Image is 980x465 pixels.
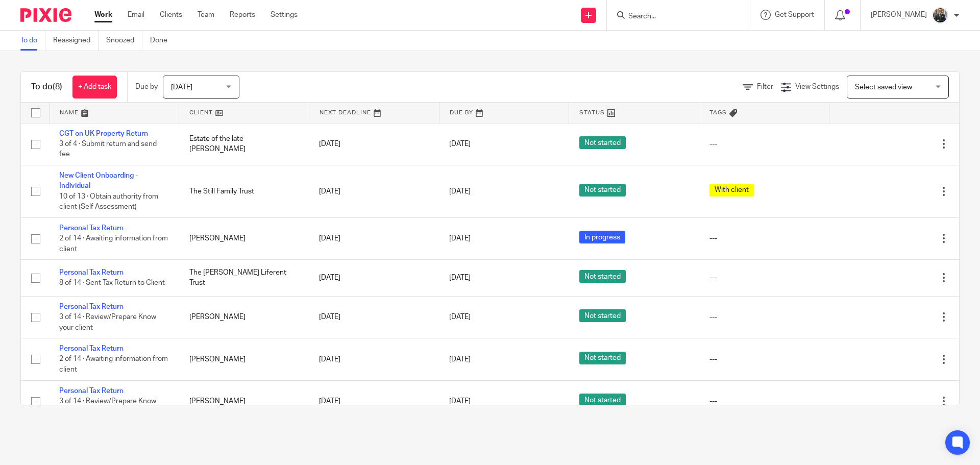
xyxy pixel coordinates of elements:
[59,303,124,310] a: Personal Tax Return
[709,273,819,283] div: ---
[709,312,819,322] div: ---
[449,235,471,242] span: [DATE]
[449,274,471,281] span: [DATE]
[179,296,309,338] td: [PERSON_NAME]
[179,260,309,296] td: The [PERSON_NAME] Liferent Trust
[59,172,138,189] a: New Client Onboarding - Individual
[855,84,912,91] span: Select saved view
[20,31,45,51] a: To do
[59,398,156,415] span: 3 of 14 · Review/Prepare Know your client
[198,10,214,20] a: Team
[579,352,626,364] span: Not started
[179,165,309,217] td: The Still Family Trust
[59,130,148,137] a: CGT on UK Property Return
[579,184,626,197] span: Not started
[309,217,439,259] td: [DATE]
[449,188,471,195] span: [DATE]
[53,83,62,91] span: (8)
[150,31,175,51] a: Done
[59,387,124,395] a: Personal Tax Return
[309,165,439,217] td: [DATE]
[59,356,168,374] span: 2 of 14 · Awaiting information from client
[932,7,948,23] img: Headshot.jpg
[579,136,626,149] span: Not started
[579,309,626,322] span: Not started
[709,139,819,149] div: ---
[20,8,71,22] img: Pixie
[59,280,165,287] span: 8 of 14 · Sent Tax Return to Client
[94,10,112,20] a: Work
[128,10,144,20] a: Email
[53,31,99,51] a: Reassigned
[309,338,439,380] td: [DATE]
[309,380,439,422] td: [DATE]
[179,338,309,380] td: [PERSON_NAME]
[59,225,124,232] a: Personal Tax Return
[179,380,309,422] td: [PERSON_NAME]
[579,270,626,283] span: Not started
[449,356,471,363] span: [DATE]
[59,140,157,158] span: 3 of 4 · Submit return and send fee
[449,140,471,148] span: [DATE]
[871,10,927,20] p: [PERSON_NAME]
[179,123,309,165] td: Estate of the late [PERSON_NAME]
[579,394,626,406] span: Not started
[579,231,625,243] span: In progress
[230,10,255,20] a: Reports
[106,31,142,51] a: Snoozed
[59,193,158,211] span: 10 of 13 · Obtain authority from client (Self Assessment)
[627,12,719,21] input: Search
[309,260,439,296] td: [DATE]
[179,217,309,259] td: [PERSON_NAME]
[449,398,471,405] span: [DATE]
[271,10,298,20] a: Settings
[709,110,727,115] span: Tags
[160,10,182,20] a: Clients
[709,184,754,197] span: With client
[171,84,192,91] span: [DATE]
[775,11,814,18] span: Get Support
[709,233,819,243] div: ---
[709,354,819,364] div: ---
[72,76,117,99] a: + Add task
[795,83,839,90] span: View Settings
[709,396,819,406] div: ---
[59,235,168,253] span: 2 of 14 · Awaiting information from client
[31,82,62,92] h1: To do
[309,296,439,338] td: [DATE]
[59,269,124,276] a: Personal Tax Return
[59,345,124,352] a: Personal Tax Return
[449,313,471,321] span: [DATE]
[309,123,439,165] td: [DATE]
[59,313,156,331] span: 3 of 14 · Review/Prepare Know your client
[757,83,773,90] span: Filter
[135,82,158,92] p: Due by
